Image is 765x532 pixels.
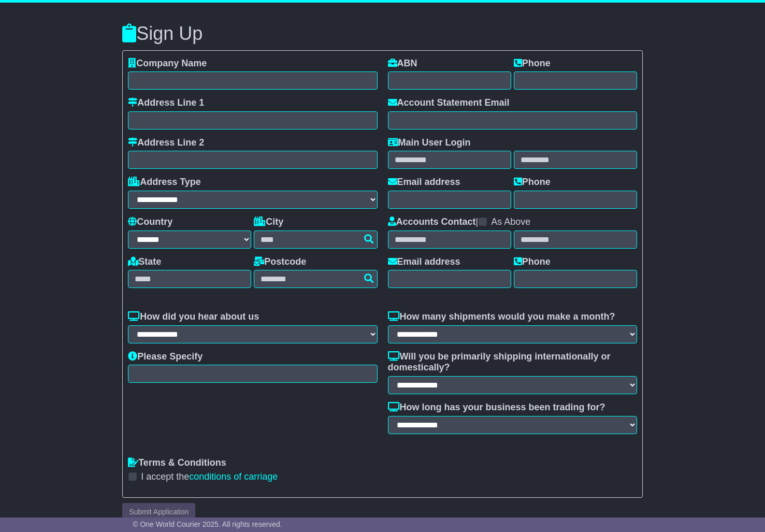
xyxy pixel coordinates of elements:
label: Company Name [128,58,207,69]
label: ABN [388,58,417,69]
button: Submit Application [122,503,195,521]
label: I accept the [141,471,278,483]
label: How long has your business been trading for? [388,402,605,413]
label: Will you be primarily shipping internationally or domestically? [388,351,637,373]
label: How did you hear about us [128,311,259,323]
label: State [128,256,161,268]
label: Phone [514,177,551,188]
label: Address Type [128,177,201,188]
label: As Above [491,217,530,228]
label: Accounts Contact [388,217,476,228]
label: Phone [514,256,551,268]
span: © One World Courier 2025. All rights reserved. [133,520,282,528]
label: City [254,217,283,228]
label: Terms & Conditions [128,457,226,469]
label: Account Statement Email [388,97,510,109]
h3: Sign Up [122,23,643,44]
div: | [388,217,637,231]
label: Address Line 2 [128,137,204,149]
label: Phone [514,58,551,69]
label: How many shipments would you make a month? [388,311,615,323]
a: conditions of carriage [189,471,278,482]
label: Please Specify [128,351,203,363]
label: Main User Login [388,137,471,149]
label: Postcode [254,256,306,268]
label: Address Line 1 [128,97,204,109]
label: Email address [388,177,460,188]
label: Email address [388,256,460,268]
label: Country [128,217,172,228]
